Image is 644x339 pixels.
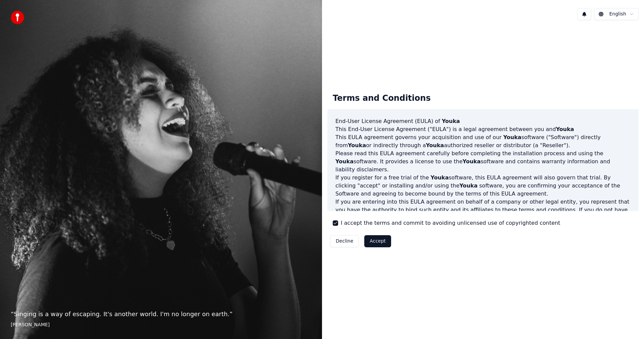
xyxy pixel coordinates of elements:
p: Please read this EULA agreement carefully before completing the installation process and using th... [335,150,631,174]
p: “ Singing is a way of escaping. It's another world. I'm no longer on earth. ” [11,309,311,319]
span: Youka [431,174,449,181]
span: Youka [335,158,354,165]
h3: End-User License Agreement (EULA) of [335,117,631,125]
p: If you are entering into this EULA agreement on behalf of a company or other legal entity, you re... [335,198,631,230]
span: Youka [463,158,481,165]
span: Youka [348,142,366,149]
footer: [PERSON_NAME] [11,322,311,328]
span: Youka [460,182,478,189]
span: Youka [442,118,460,124]
span: Youka [426,142,444,149]
div: Terms and Conditions [327,88,436,109]
span: Youka [556,126,574,132]
p: This End-User License Agreement ("EULA") is a legal agreement between you and [335,125,631,133]
label: I accept the terms and commit to avoiding unlicensed use of copyrighted content [341,219,560,227]
button: Decline [330,235,359,247]
span: Youka [503,134,521,140]
button: Accept [364,235,391,247]
img: youka [11,11,24,24]
p: If you register for a free trial of the software, this EULA agreement will also govern that trial... [335,174,631,198]
p: This EULA agreement governs your acquisition and use of our software ("Software") directly from o... [335,133,631,150]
